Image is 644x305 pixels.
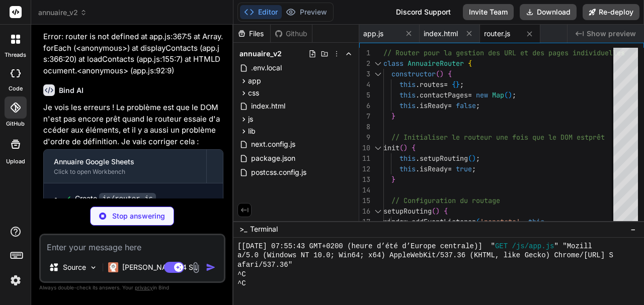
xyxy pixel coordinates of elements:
[448,164,452,173] span: =
[237,270,246,279] span: ^C
[250,138,296,150] span: next.config.js
[416,164,420,173] span: .
[99,193,156,205] code: js/router.js
[420,101,448,110] span: isReady
[512,242,554,251] span: /js/app.js
[190,262,202,273] img: attachment
[520,4,577,20] button: Download
[371,206,384,217] div: Click to collapse the range.
[44,150,206,183] button: Annuaire Google SheetsClick to open Workbench
[135,284,153,290] span: privacy
[237,260,292,270] span: afari/537.36"
[420,80,444,89] span: routes
[271,29,312,39] div: Github
[282,5,331,19] button: Preview
[359,185,370,195] div: 14
[250,166,307,178] span: postcss.config.js
[371,58,384,69] div: Click to collapse the range.
[240,5,282,19] button: Editor
[424,29,458,39] span: index.html
[456,80,460,89] span: }
[54,168,196,176] div: Click to open Workbench
[440,69,444,78] span: )
[420,154,468,163] span: setupRouting
[399,90,416,99] span: this
[237,242,495,251] span: [[DATE] 07:55:43 GMT+0200 (heure d’été d’Europe centrale)] "
[585,48,625,57] span: ividuelles
[108,262,118,272] img: Claude 4 Sonnet
[122,262,197,272] p: [PERSON_NAME] 4 S..
[359,69,370,79] div: 3
[359,143,370,153] div: 10
[399,154,416,163] span: this
[587,29,636,39] span: Show preview
[6,120,25,128] label: GitHub
[416,80,420,89] span: .
[75,193,156,204] div: Create
[391,196,500,205] span: // Configuration du routage
[359,90,370,100] div: 5
[444,207,448,216] span: {
[480,217,520,226] span: 'popstate'
[408,217,412,226] span: .
[248,126,256,136] span: lib
[420,164,448,173] span: isReady
[628,221,638,237] button: −
[359,174,370,185] div: 13
[412,143,416,152] span: {
[390,4,457,20] div: Discord Support
[468,154,472,163] span: (
[412,217,476,226] span: addEventListener
[63,262,86,272] p: Source
[472,154,476,163] span: )
[359,164,370,174] div: 12
[476,101,480,110] span: ;
[89,263,98,272] img: Pick Models
[383,143,399,152] span: init
[448,101,452,110] span: =
[583,4,639,20] button: Re-deploy
[371,69,384,79] div: Click to collapse the range.
[250,62,283,74] span: .env.local
[444,80,448,89] span: =
[463,4,514,20] button: Invite Team
[248,114,253,124] span: js
[495,242,508,251] span: GET
[5,51,26,59] label: threads
[239,224,247,234] span: >_
[589,133,605,142] span: prêt
[206,262,216,272] img: icon
[520,217,524,226] span: ,
[9,84,23,93] label: code
[408,59,464,68] span: AnnuaireRouter
[39,283,225,292] p: Always double-check its answers. Your in Bind
[404,143,408,152] span: )
[112,211,165,221] p: Stop answering
[359,122,370,132] div: 8
[383,207,432,216] span: setupRouting
[476,90,488,99] span: new
[452,80,456,89] span: {
[416,90,420,99] span: .
[468,90,472,99] span: =
[239,49,282,59] span: annuaire_v2
[448,69,452,78] span: {
[250,100,286,112] span: index.html
[420,90,468,99] span: contactPages
[399,143,404,152] span: (
[416,101,420,110] span: .
[359,217,370,227] div: 17
[383,59,404,68] span: class
[528,217,544,226] span: this
[54,157,196,167] div: Annuaire Google Sheets
[248,76,261,86] span: app
[359,195,370,206] div: 15
[359,206,370,217] div: 16
[544,217,548,226] span: .
[359,48,370,58] div: 1
[512,90,516,99] span: ;
[508,90,512,99] span: )
[391,69,436,78] span: constructor
[6,157,25,166] label: Upload
[359,132,370,143] div: 9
